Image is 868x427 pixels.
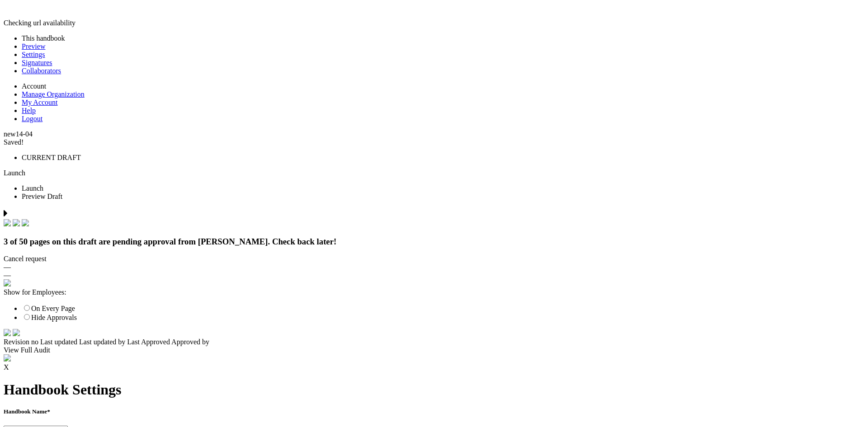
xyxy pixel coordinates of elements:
span: CURRENT DRAFT [22,154,81,161]
img: check.svg [13,219,20,226]
div: X [4,363,864,371]
img: arrow-down-white.svg [13,329,20,336]
span: Revision no [4,338,38,346]
label: On Every Page [22,305,75,312]
img: check.svg [4,219,11,226]
a: Help [22,107,36,114]
input: On Every Page [24,305,30,311]
a: Manage Organization [22,90,85,98]
a: Launch [4,169,25,177]
div: View Full Audit [4,346,864,354]
span: on this draft are pending approval from [PERSON_NAME]. Check back later! [52,237,336,246]
a: Settings [22,51,45,58]
span: Last updated [40,338,77,346]
img: eye_approvals.svg [4,279,11,286]
img: approvals_airmason.svg [4,354,11,361]
span: Show for Employees: [4,288,66,296]
h5: Handbook Name [4,408,864,415]
a: My Account [22,99,58,106]
a: Signatures [22,59,52,66]
a: Logout [22,115,42,122]
h1: Handbook Settings [4,381,864,398]
span: Saved! [4,138,24,146]
span: Approved by [171,338,209,346]
span: Cancel request [4,255,47,263]
li: This handbook [22,34,864,42]
input: Hide Approvals [24,314,30,320]
img: time.svg [4,329,11,336]
a: Preview [22,42,45,50]
a: Collaborators [22,67,61,75]
label: Hide Approvals [22,314,77,321]
span: Checking url availability [4,19,75,27]
li: Account [22,82,864,90]
span: Preview Draft [22,192,62,200]
div: — [4,263,864,271]
span: 3 of 50 pages [4,237,50,246]
span: Launch [22,184,43,192]
span: Last updated by [79,338,125,346]
img: check.svg [22,219,29,226]
span: Last Approved [127,338,170,346]
span: new14-04 [4,130,33,138]
span: — [4,271,11,279]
